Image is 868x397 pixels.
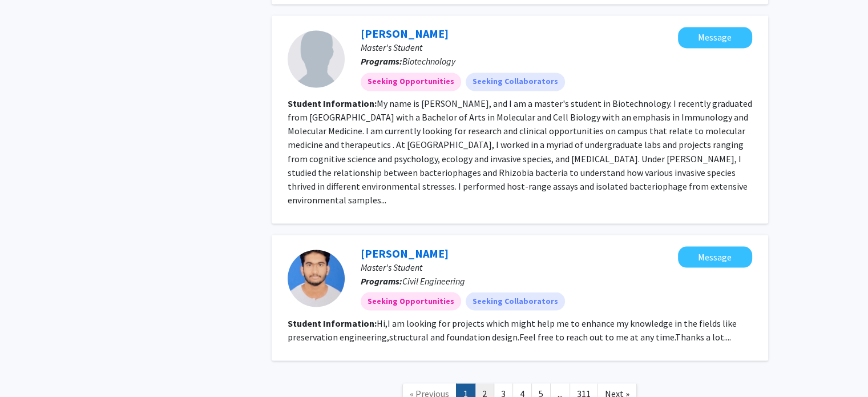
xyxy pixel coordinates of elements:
b: Student Information: [288,317,377,328]
mat-chip: Seeking Opportunities [361,292,461,310]
fg-read-more: My name is [PERSON_NAME], and I am a master's student in Biotechnology. I recently graduated from... [288,98,752,205]
mat-chip: Seeking Opportunities [361,73,461,91]
span: Civil Engineering [402,275,465,286]
span: Master's Student [361,261,422,272]
button: Message Sai Keerthana Puvvula [678,27,752,48]
iframe: Chat [9,346,49,388]
mat-chip: Seeking Collaborators [466,292,565,310]
mat-chip: Seeking Collaborators [466,73,565,91]
span: Master's Student [361,42,422,53]
a: [PERSON_NAME] [361,246,449,260]
button: Message Eshwar Shivarathri [678,246,752,267]
a: [PERSON_NAME] [361,26,449,41]
span: Biotechnology [402,55,455,67]
b: Student Information: [288,98,377,109]
b: Programs: [361,275,402,286]
b: Programs: [361,55,402,67]
fg-read-more: Hi,I am looking for projects which might help me to enhance my knowledge in the fields like prese... [288,317,737,342]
